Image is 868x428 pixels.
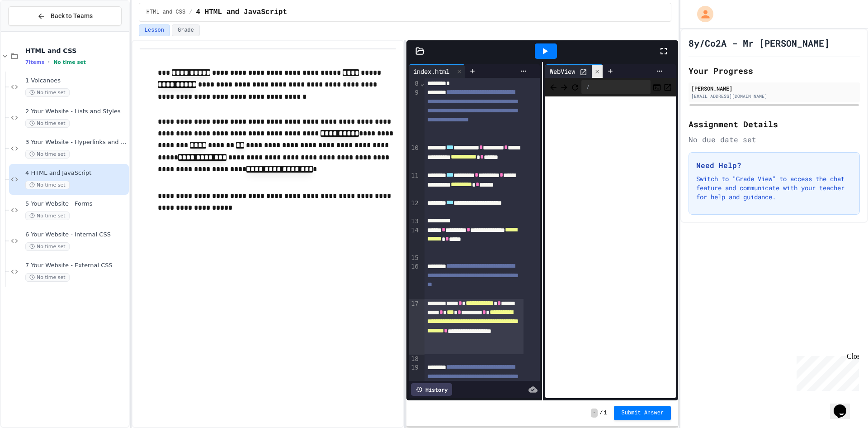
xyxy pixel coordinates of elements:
span: 4 HTML and JavaScript [25,169,127,177]
button: Console [652,82,661,92]
div: Chat with us now!Close [4,4,62,58]
div: 17 [409,299,420,355]
div: index.html [409,67,454,76]
button: Submit Answer [614,406,671,420]
p: Switch to "Grade View" to access the chat feature and communicate with your teacher for help and ... [696,174,852,202]
span: 1 Volcanoes [25,77,127,85]
span: No time set [25,119,70,128]
span: No time set [25,88,70,97]
button: Lesson [139,24,170,36]
span: No time set [25,273,70,282]
button: Back to Teams [8,6,122,26]
h2: Assignment Details [689,118,860,130]
div: 14 [409,226,420,254]
span: No time set [25,181,70,189]
span: 7 Your Website - External CSS [25,262,127,269]
span: No time set [25,212,70,220]
button: Grade [172,24,200,36]
div: [PERSON_NAME] [691,84,857,92]
div: 12 [409,199,420,217]
div: 10 [409,144,420,171]
h3: Need Help? [696,160,852,171]
span: 1 [604,409,607,417]
span: Back [549,81,558,92]
span: • [48,58,50,66]
span: 3 Your Website - Hyperlinks and Images [25,139,127,146]
span: - [591,409,598,418]
span: No time set [53,59,86,65]
span: 6 Your Website - Internal CSS [25,231,127,239]
div: / [581,80,651,94]
div: My Account [688,4,716,24]
span: 7 items [25,59,44,65]
div: 13 [409,217,420,226]
div: 18 [409,355,420,364]
span: Submit Answer [621,409,664,417]
div: index.html [409,64,465,78]
div: 15 [409,254,420,263]
span: Back to Teams [51,11,93,21]
iframe: chat widget [793,352,859,391]
span: / [189,9,192,16]
h1: 8y/Co2A - Mr [PERSON_NAME] [689,37,830,49]
button: Refresh [571,82,580,92]
span: No time set [25,242,70,251]
span: HTML and CSS [146,9,185,16]
div: 9 [409,88,420,144]
div: [EMAIL_ADDRESS][DOMAIN_NAME] [691,93,857,100]
div: 19 [409,363,420,409]
span: No time set [25,150,70,159]
span: 2 Your Website - Lists and Styles [25,108,127,115]
h2: Your Progress [689,64,860,77]
span: Fold line [420,80,425,87]
div: 16 [409,262,420,299]
span: / [599,409,603,417]
iframe: chat widget [830,392,859,419]
div: 8 [409,79,420,88]
iframe: Web Preview [545,96,676,399]
div: 11 [409,171,420,199]
span: HTML and CSS [25,47,127,55]
div: WebView [545,67,580,76]
span: 5 Your Website - Forms [25,200,127,208]
div: WebView [545,64,603,78]
div: No due date set [689,134,860,145]
span: 4 HTML and JavaScript [196,7,287,18]
div: History [411,383,452,396]
span: Forward [560,81,569,92]
button: Open in new tab [663,82,672,92]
